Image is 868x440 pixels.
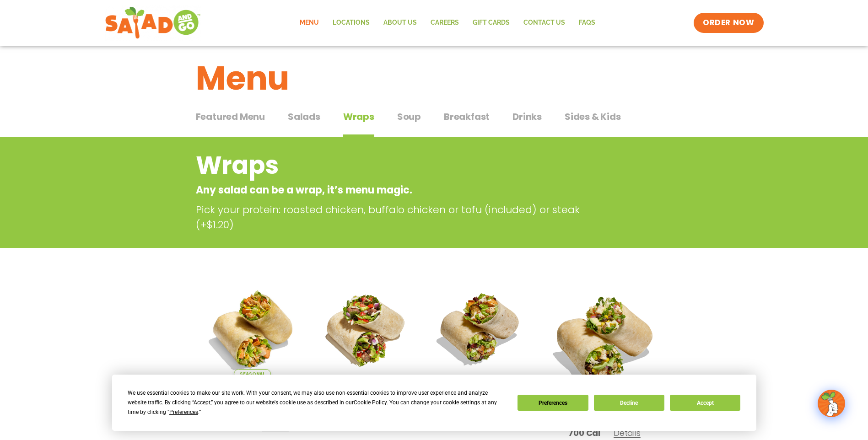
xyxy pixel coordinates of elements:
h2: Wraps [196,147,599,184]
h1: Menu [196,54,673,103]
button: Preferences [518,395,588,411]
p: Any salad can be a wrap, it’s menu magic. [196,182,599,198]
p: Pick your protein: roasted chicken, buffalo chicken or tofu (included) or steak (+$1.20) [196,202,603,232]
button: Decline [594,395,664,411]
a: Contact Us [517,12,572,33]
img: Product photo for BBQ Ranch Wrap [544,279,666,401]
a: Locations [326,12,377,33]
a: Careers [424,12,466,33]
div: Cookie Consent Prompt [112,375,756,431]
img: Product photo for Southwest Harvest Wrap [203,279,302,379]
span: Soup [397,110,421,123]
span: Cookie Policy [354,399,387,406]
a: About Us [377,12,424,33]
span: 700 Cal [568,427,600,439]
span: Details [614,427,641,439]
a: GIFT CARDS [466,12,517,33]
span: ORDER NOW [703,17,754,28]
span: Drinks [512,110,542,123]
img: new-SAG-logo-768×292 [105,5,201,41]
nav: Menu [293,12,602,33]
span: Salads [288,110,320,123]
div: We use essential cookies to make our site work. With your consent, we may also use non-essential ... [128,388,507,417]
span: Wraps [343,110,374,123]
span: Breakfast [444,110,490,123]
span: Featured Menu [196,110,265,123]
a: FAQs [572,12,602,33]
a: Menu [293,12,326,33]
img: Product photo for Fajita Wrap [316,279,416,379]
span: Seasonal [234,369,271,379]
span: Preferences [169,409,198,415]
a: ORDER NOW [694,13,763,33]
button: Accept [670,395,740,411]
img: Product photo for Roasted Autumn Wrap [430,279,529,379]
div: Tabbed content [196,107,673,138]
img: wpChatIcon [819,391,844,416]
span: Sides & Kids [565,110,621,123]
